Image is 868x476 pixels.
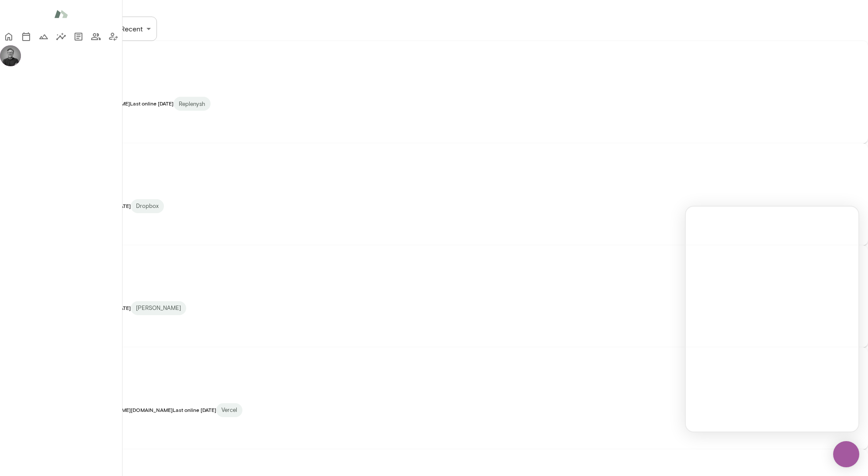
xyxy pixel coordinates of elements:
[17,28,35,45] button: Sessions
[173,407,216,413] span: Last online [DATE]
[54,6,68,22] img: Mento
[52,28,70,45] button: Insights
[70,28,87,45] button: Documents
[87,28,105,45] button: Members
[131,304,186,313] span: [PERSON_NAME]
[96,17,157,41] div: Most Recent
[105,28,122,45] button: Client app
[216,406,242,415] span: Vercel
[35,28,52,45] button: Growth Plan
[131,202,164,211] span: Dropbox
[130,100,174,106] span: Last online [DATE]
[174,100,211,109] span: Replenysh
